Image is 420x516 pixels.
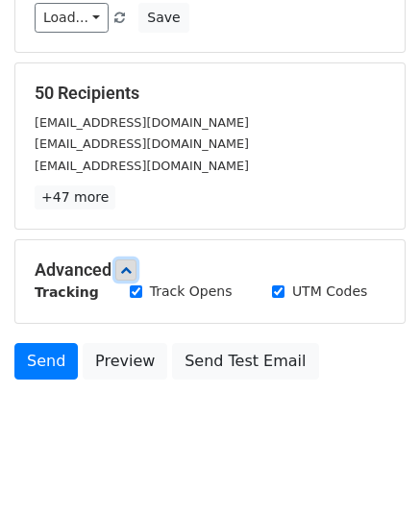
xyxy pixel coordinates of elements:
[35,136,249,151] small: [EMAIL_ADDRESS][DOMAIN_NAME]
[35,284,99,300] strong: Tracking
[150,282,233,302] label: Track Opens
[35,3,109,33] a: Load...
[324,424,420,516] iframe: Chat Widget
[35,259,385,281] h5: Advanced
[172,343,318,380] a: Send Test Email
[35,159,249,173] small: [EMAIL_ADDRESS][DOMAIN_NAME]
[35,185,115,209] a: +47 more
[35,115,249,130] small: [EMAIL_ADDRESS][DOMAIN_NAME]
[292,282,367,302] label: UTM Codes
[35,83,385,104] h5: 50 Recipients
[14,343,78,380] a: Send
[83,343,167,380] a: Preview
[138,3,188,33] button: Save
